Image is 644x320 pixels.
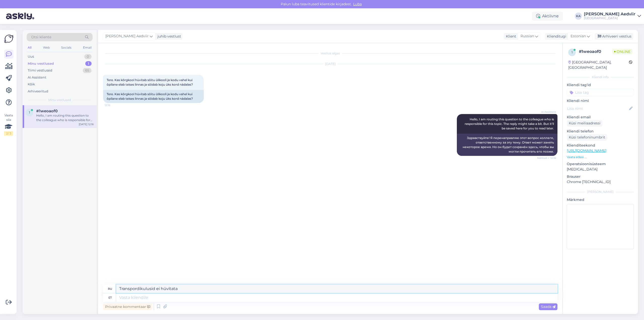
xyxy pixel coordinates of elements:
[567,174,634,179] p: Brauser
[108,285,112,293] div: ru
[28,89,48,94] div: Arhiveeritud
[60,44,72,51] div: Socials
[28,54,34,59] div: Uus
[520,33,534,39] span: Russian
[595,33,633,40] div: Arhiveeri vestlus
[4,131,13,136] div: 2 / 3
[36,109,58,113] span: #1weoaof0
[48,98,71,102] span: Minu vestlused
[28,75,46,80] div: AI Assistent
[83,68,92,73] div: 65
[85,61,92,66] div: 1
[575,13,582,20] div: KA
[568,60,629,70] div: [GEOGRAPHIC_DATA], [GEOGRAPHIC_DATA]
[584,16,635,20] div: [GEOGRAPHIC_DATA]
[105,103,124,107] span: 12:16
[84,54,92,59] div: 0
[567,98,634,103] p: Kliendi nimi
[567,82,634,88] p: Kliendi tag'id
[537,110,556,114] span: AI Assistent
[567,155,634,159] p: Vaata edasi ...
[532,12,563,21] div: Aktiivne
[103,51,557,56] div: Vestlus algas
[567,148,606,153] a: [URL][DOMAIN_NAME]
[567,179,634,185] p: Chrome [TECHNICAL_ID]
[567,129,634,134] p: Kliendi telefon
[612,49,632,54] span: Online
[28,61,54,66] div: Minu vestlused
[537,156,556,160] span: Nähtud ✓ 12:16
[457,134,557,156] div: Здравствуйте! Я перенаправляю этот вопрос коллеге, ответственному за эту тему. Ответ может занять...
[42,44,51,51] div: Web
[567,197,634,202] p: Märkmed
[567,115,634,120] p: Kliendi email
[108,293,112,302] div: et
[567,106,628,111] input: Lisa nimi
[584,12,635,16] div: [PERSON_NAME] Aedviir
[567,134,607,141] div: Küsi telefoninumbrit
[567,120,602,127] div: Küsi meiliaadressi
[504,34,516,39] div: Klient
[103,62,557,66] div: [DATE]
[579,49,612,55] div: # 1weoaof0
[465,117,555,130] span: Hello, I am routing this question to the colleague who is responsible for this topic. The reply m...
[567,89,634,96] input: Lisa tag
[352,2,363,6] span: Luba
[567,167,634,172] p: [MEDICAL_DATA]
[545,34,566,39] div: Klienditugi
[27,44,32,51] div: All
[584,12,641,20] a: [PERSON_NAME] Aedviir[GEOGRAPHIC_DATA]
[567,143,634,148] p: Klienditeekond
[4,113,13,136] div: Vaata siia
[567,161,634,167] p: Operatsioonisüsteem
[107,78,193,86] span: Tere. Kas kõrgkool hüvitab sõitu ûlikooli ja kodu vahel kui õpilane elab teises linnas ja sõidab ...
[155,34,181,39] div: juhib vestlust
[116,285,557,293] textarea: Transpordikulusid ei hüvitata
[103,303,152,310] div: Privaatne kommentaar
[79,122,94,126] div: [DATE] 12:16
[571,33,586,39] span: Estonian
[105,33,149,39] span: [PERSON_NAME] Aedviir
[567,75,634,79] div: Kliendi info
[4,34,14,44] img: Askly Logo
[572,50,573,54] span: 1
[567,190,634,194] div: [PERSON_NAME]
[36,113,94,122] div: Hello, I am routing this question to the colleague who is responsible for this topic. The reply m...
[31,34,51,40] span: Otsi kliente
[541,304,555,309] span: Saada
[28,82,35,87] div: Kõik
[29,111,30,114] span: 1
[28,68,52,73] div: Tiimi vestlused
[103,90,204,103] div: Tere. Kas kõrgkool hüvitab sõitu ûlikooli ja kodu vahel kui õpilane elab teises linnas ja sõidab ...
[82,44,93,51] div: Email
